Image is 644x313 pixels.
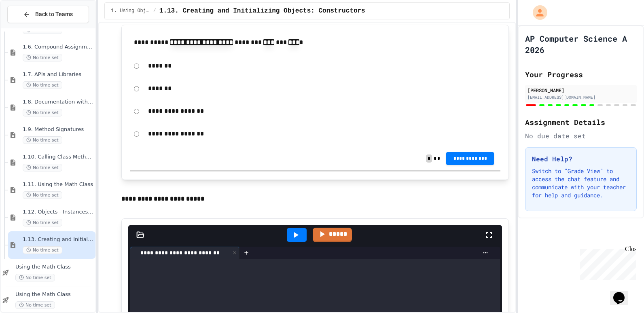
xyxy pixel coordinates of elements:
[23,154,94,161] span: 1.10. Calling Class Methods
[610,281,636,305] iframe: chat widget
[15,301,55,309] span: No time set
[153,8,156,14] span: /
[111,8,150,14] span: 1. Using Objects and Methods
[3,3,56,51] div: Chat with us now!Close
[23,126,94,133] span: 1.9. Method Signatures
[23,71,94,78] span: 1.7. APIs and Libraries
[23,81,62,89] span: No time set
[15,264,94,271] span: Using the Math Class
[577,245,636,280] iframe: chat widget
[527,94,634,100] div: [EMAIL_ADDRESS][DOMAIN_NAME]
[23,219,62,226] span: No time set
[159,6,365,16] span: 1.13. Creating and Initializing Objects: Constructors
[23,136,62,144] span: No time set
[23,209,94,216] span: 1.12. Objects - Instances of Classes
[525,69,637,80] h2: Your Progress
[23,99,94,106] span: 1.8. Documentation with Comments and Preconditions
[23,109,62,116] span: No time set
[525,131,637,141] div: No due date set
[23,181,94,188] span: 1.11. Using the Math Class
[35,10,73,19] span: Back to Teams
[23,246,62,254] span: No time set
[532,167,630,199] p: Switch to "Grade View" to access the chat feature and communicate with your teacher for help and ...
[15,291,94,298] span: Using the Math Class
[23,164,62,171] span: No time set
[532,154,630,164] h3: Need Help?
[524,3,549,22] div: My Account
[23,54,62,61] span: No time set
[23,191,62,199] span: No time set
[525,33,637,55] h1: AP Computer Science A 2026
[15,274,55,281] span: No time set
[525,116,637,128] h2: Assignment Details
[23,44,94,51] span: 1.6. Compound Assignment Operators
[23,236,94,243] span: 1.13. Creating and Initializing Objects: Constructors
[7,6,89,23] button: Back to Teams
[527,87,634,94] div: [PERSON_NAME]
